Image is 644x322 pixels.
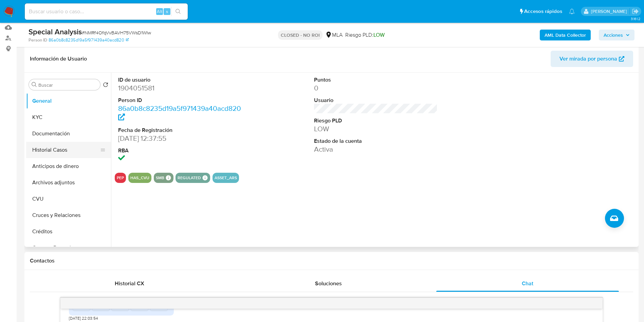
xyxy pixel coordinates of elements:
dt: Riesgo PLD [314,117,438,124]
a: 86a0b8c8235d19a5f971439a40acd820 [49,37,129,43]
dt: RBA [118,147,242,154]
button: Buscar [32,82,37,87]
dt: ID de usuario [118,76,242,84]
button: Créditos [26,223,111,240]
dd: LOW [314,124,438,134]
span: [DATE] 22:03:54 [69,316,98,321]
b: Person ID [29,37,47,43]
dt: Puntos [314,76,438,84]
a: Notificaciones [569,9,575,14]
button: Acciones [599,30,634,40]
button: Cruces y Relaciones [26,207,111,223]
dt: Person ID [118,97,242,104]
span: Alt [157,8,162,15]
span: 3.161.2 [631,16,641,21]
p: CLOSED - NO ROI [278,30,323,40]
button: Cuentas Bancarias [26,240,111,256]
button: Volver al orden por defecto [103,82,108,89]
span: Soluciones [315,279,342,287]
button: Documentación [26,125,111,142]
button: AML Data Collector [540,30,591,40]
span: LOW [373,31,385,39]
span: Chat [522,279,533,287]
button: Archivos adjuntos [26,174,111,191]
button: Anticipos de dinero [26,158,111,174]
a: 86a0b8c8235d19a5f971439a40acd820 [118,103,241,123]
input: Buscar [38,82,97,88]
span: Historial CX [115,279,144,287]
dt: Estado de la cuenta [314,137,438,145]
span: Accesos rápidos [524,8,562,15]
a: Salir [632,8,639,15]
span: s [166,8,168,15]
button: Ver mirada por persona [551,51,633,67]
dd: 1904051581 [118,83,242,93]
h1: Información de Usuario [30,55,87,62]
b: AML Data Collector [545,30,586,40]
div: MLA [325,31,343,39]
h1: Contactos [30,257,633,264]
span: Riesgo PLD: [345,31,385,39]
b: Special Analysis [29,26,82,37]
button: KYC [26,109,111,125]
dt: Usuario [314,97,438,104]
p: gustavo.deseta@mercadolibre.com [591,8,629,15]
dd: 0 [314,83,438,93]
dt: Fecha de Registración [118,126,242,134]
span: # NMRf4OfqVvBAVH75VWsD1WIw [82,29,151,36]
dd: Activa [314,145,438,154]
button: Historial Casos [26,142,106,158]
span: Ver mirada por persona [559,51,617,67]
button: search-icon [171,7,185,16]
button: CVU [26,191,111,207]
span: Acciones [604,30,623,40]
button: General [26,93,111,109]
dd: [DATE] 12:37:55 [118,134,242,143]
input: Buscar usuario o caso... [25,7,188,16]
